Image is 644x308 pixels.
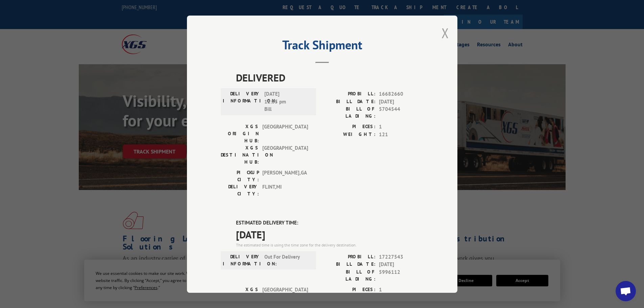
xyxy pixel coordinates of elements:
[322,90,376,98] label: PROBILL:
[236,219,424,227] label: ESTIMATED DELIVERY TIME:
[322,268,376,282] label: BILL OF LADING:
[322,253,376,261] label: PROBILL:
[322,123,376,131] label: PIECES:
[442,24,449,42] button: Close modal
[236,227,424,242] span: [DATE]
[322,105,376,120] label: BILL OF LADING:
[223,90,261,113] label: DELIVERY INFORMATION:
[262,123,308,144] span: [GEOGRAPHIC_DATA]
[379,131,424,138] span: 121
[379,253,424,261] span: 17227543
[379,286,424,293] span: 1
[262,183,308,197] span: FLINT , MI
[223,253,261,267] label: DELIVERY INFORMATION:
[264,90,310,113] span: [DATE] 12:35 pm Bill
[379,90,424,98] span: 16682660
[236,70,424,85] span: DELIVERED
[221,183,259,197] label: DELIVERY CITY:
[379,268,424,282] span: 5996112
[221,286,259,307] label: XGS ORIGIN HUB:
[322,286,376,293] label: PIECES:
[616,281,636,301] a: Open chat
[264,253,310,267] span: Out For Delivery
[322,131,376,138] label: WEIGHT:
[379,98,424,105] span: [DATE]
[221,40,424,53] h2: Track Shipment
[322,98,376,105] label: BILL DATE:
[379,105,424,120] span: 5704544
[262,169,308,183] span: [PERSON_NAME] , GA
[379,123,424,131] span: 1
[221,169,259,183] label: PICKUP CITY:
[262,144,308,166] span: [GEOGRAPHIC_DATA]
[379,261,424,268] span: [DATE]
[236,242,424,248] div: The estimated time is using the time zone for the delivery destination.
[221,144,259,166] label: XGS DESTINATION HUB:
[262,286,308,307] span: [GEOGRAPHIC_DATA]
[322,261,376,268] label: BILL DATE:
[221,123,259,144] label: XGS ORIGIN HUB:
